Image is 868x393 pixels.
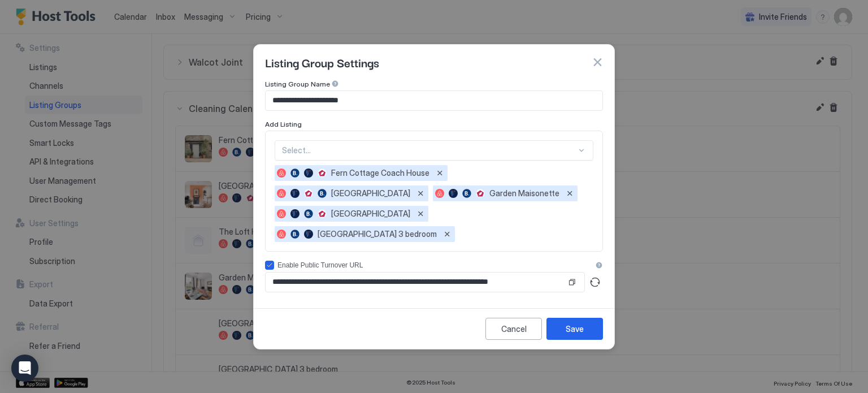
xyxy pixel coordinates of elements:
[331,168,429,178] span: Fern Cottage Coach House
[566,323,584,335] div: Save
[489,188,559,198] span: Garden Maisonette
[587,274,603,290] button: Generate turnover URL
[415,208,426,219] button: Remove
[265,120,302,128] span: Add Listing
[318,229,437,239] span: [GEOGRAPHIC_DATA] 3 bedroom
[11,355,38,382] div: Open Intercom Messenger
[434,167,445,179] button: Remove
[265,54,379,71] span: Listing Group Settings
[501,323,527,335] div: Cancel
[441,228,453,240] button: Remove
[564,188,575,199] button: Remove
[331,188,410,198] span: [GEOGRAPHIC_DATA]
[546,318,603,340] button: Save
[265,261,603,270] div: accessCode
[415,188,426,199] button: Remove
[485,318,542,340] button: Cancel
[266,91,602,110] input: Input Field
[566,277,578,288] button: Copy
[331,209,410,219] span: [GEOGRAPHIC_DATA]
[277,261,592,269] div: Enable Public Turnover URL
[265,80,330,88] span: Listing Group Name
[266,273,566,292] input: Input Field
